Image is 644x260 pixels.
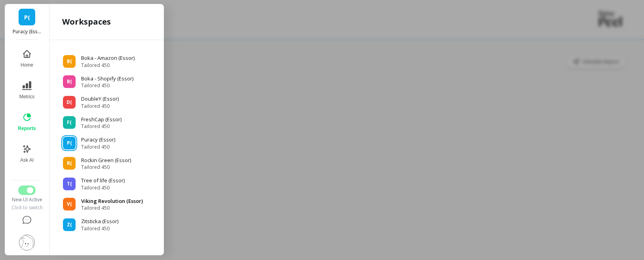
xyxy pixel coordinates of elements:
[19,235,35,250] img: profile picture
[81,144,115,150] span: Tailored 450
[81,95,119,103] p: DoubleY (Essor)
[13,44,40,73] button: Home
[20,157,34,163] span: Ask AI
[67,58,72,65] span: B(
[10,230,44,255] button: Settings
[67,201,72,207] span: V(
[81,123,122,130] span: Tailored 450
[13,29,42,35] p: Puracy (Essor)
[13,76,40,105] button: Metrics
[13,108,40,136] button: Reports
[67,160,72,166] span: R(
[67,181,72,187] span: T(
[81,54,135,62] p: Boka - Amazon (Essor)
[81,205,143,211] span: Tailored 450
[24,13,30,22] span: P(
[81,177,125,185] p: Tree of life (Essor)
[81,82,133,89] span: Tailored 450
[10,205,44,211] div: Click to switch
[81,62,135,69] span: Tailored 450
[81,218,118,226] p: Zitsticka (Essor)
[67,119,72,126] span: F(
[81,103,119,109] span: Tailored 450
[81,164,131,170] span: Tailored 450
[81,116,122,124] p: FreshCap (Essor)
[67,78,72,85] span: B(
[81,226,118,232] span: Tailored 450
[81,75,133,83] p: Boka - Shopify (Essor)
[66,99,72,105] span: D(
[62,16,111,27] h2: Workspaces
[13,140,40,168] button: Ask AI
[21,62,33,68] span: Home
[10,197,44,203] div: New UI Active
[10,211,44,230] button: Help
[81,197,143,205] p: Viking Revolution (Essor)
[81,185,125,191] span: Tailored 450
[81,136,115,144] p: Puracy (Essor)
[18,185,36,195] button: Switch to Legacy UI
[67,222,72,228] span: Z(
[81,157,131,164] p: Rockin Green (Essor)
[18,125,36,132] span: Reports
[19,94,35,100] span: Metrics
[67,140,72,146] span: P(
